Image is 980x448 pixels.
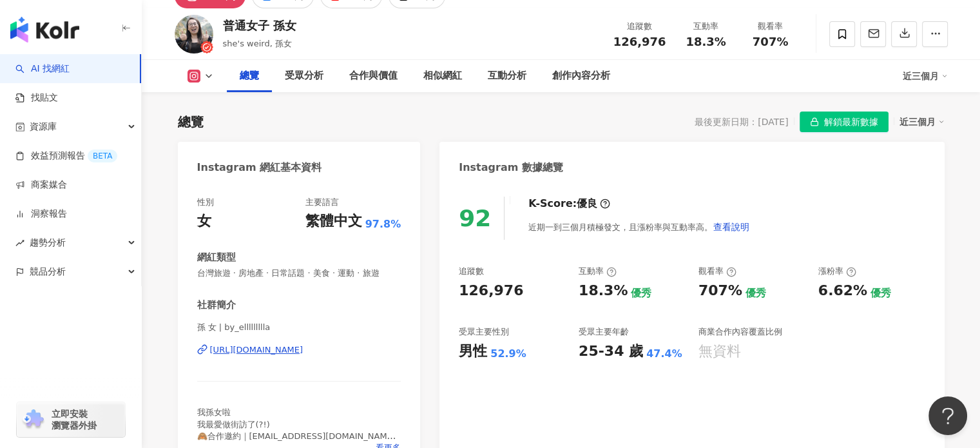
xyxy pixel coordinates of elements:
div: 互動率 [682,20,731,33]
div: 92 [459,205,491,231]
span: 競品分析 [30,257,66,286]
div: 觀看率 [746,20,795,33]
div: Instagram 數據總覽 [459,161,563,175]
div: 繁體中文 [305,211,362,231]
div: [URL][DOMAIN_NAME] [210,344,303,356]
span: 孫 女 | by_ellllllllla [197,322,401,333]
div: 優良 [577,197,597,211]
div: 社群簡介 [197,298,236,312]
div: 互動分析 [488,68,526,84]
span: 立即安裝 瀏覽器外掛 [52,408,97,431]
div: K-Score : [528,197,610,211]
div: 總覽 [178,113,204,131]
img: logo [10,17,79,43]
button: 解鎖最新數據 [800,112,889,132]
div: 52.9% [490,347,526,361]
div: 商業合作內容覆蓋比例 [698,326,782,338]
div: 6.62% [818,281,867,301]
a: searchAI 找網紅 [15,63,70,75]
div: 無資料 [698,342,741,362]
div: 近三個月 [903,66,948,86]
div: 18.3% [579,281,628,301]
div: 網紅類型 [197,251,236,264]
div: 近三個月 [899,113,945,130]
div: 男性 [459,342,487,362]
span: 18.3% [686,35,725,48]
span: she's weird, 孫女 [223,39,292,48]
div: 主要語言 [305,197,339,208]
div: 最後更新日期：[DATE] [695,117,788,127]
div: 追蹤數 [459,266,484,277]
span: 解鎖最新數據 [824,112,878,133]
div: 受眾主要性別 [459,326,509,338]
div: 近期一到三個月積極發文，且漲粉率與互動率高。 [528,214,750,240]
iframe: Help Scout Beacon - Open [928,396,967,435]
span: 97.8% [365,217,401,231]
a: chrome extension立即安裝 瀏覽器外掛 [17,402,125,437]
div: 受眾分析 [285,68,323,84]
button: 查看說明 [713,214,750,240]
div: 優秀 [870,286,891,300]
div: 優秀 [631,286,651,300]
div: 優秀 [745,286,766,300]
a: 商案媒合 [15,179,67,191]
div: Instagram 網紅基本資料 [197,161,322,175]
span: 查看說明 [713,222,749,232]
div: 追蹤數 [613,20,666,33]
div: 觀看率 [698,266,736,277]
span: 趨勢分析 [30,228,66,257]
a: 效益預測報告BETA [15,150,117,162]
div: 女 [197,211,211,231]
div: 47.4% [646,347,682,361]
a: 洞察報告 [15,208,67,220]
span: rise [15,239,24,248]
span: 台灣旅遊 · 房地產 · 日常話題 · 美食 · 運動 · 旅遊 [197,268,401,279]
div: 相似網紅 [423,68,462,84]
span: 126,976 [613,35,666,48]
span: 資源庫 [30,112,57,141]
div: 創作內容分析 [552,68,610,84]
div: 普通女子 孫女 [223,17,296,34]
div: 總覽 [240,68,259,84]
div: 126,976 [459,281,523,301]
div: 性別 [197,197,214,208]
div: 漲粉率 [818,266,856,277]
div: 受眾主要年齡 [579,326,629,338]
a: 找貼文 [15,92,58,104]
span: 707% [753,35,789,48]
img: KOL Avatar [175,15,213,54]
div: 合作與價值 [349,68,398,84]
div: 25-34 歲 [579,342,643,362]
div: 707% [698,281,742,301]
img: chrome extension [21,409,46,430]
a: [URL][DOMAIN_NAME] [197,344,401,356]
div: 互動率 [579,266,617,277]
